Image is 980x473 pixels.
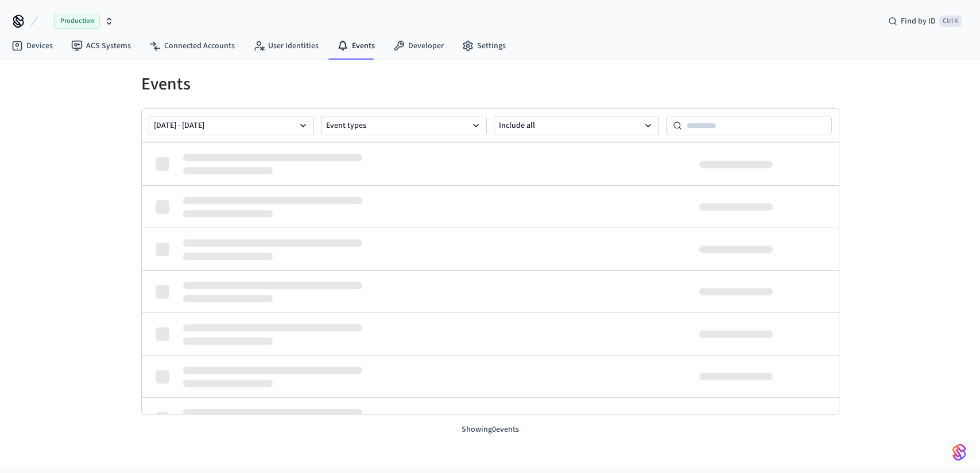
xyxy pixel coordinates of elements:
[149,116,315,135] button: [DATE] - [DATE]
[62,36,140,56] a: ACS Systems
[328,36,384,56] a: Events
[141,424,839,436] p: Showing 0 events
[939,15,962,27] span: Ctrl K
[901,15,936,27] span: Find by ID
[952,443,966,462] img: SeamLogoGradient.69752ec5.svg
[141,74,839,95] h1: Events
[453,36,515,56] a: Settings
[879,11,971,32] div: Find by IDCtrl K
[244,36,328,56] a: User Identities
[494,116,660,135] button: Include all
[321,116,487,135] button: Event types
[384,36,453,56] a: Developer
[2,36,62,56] a: Devices
[54,14,100,29] span: Production
[140,36,244,56] a: Connected Accounts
